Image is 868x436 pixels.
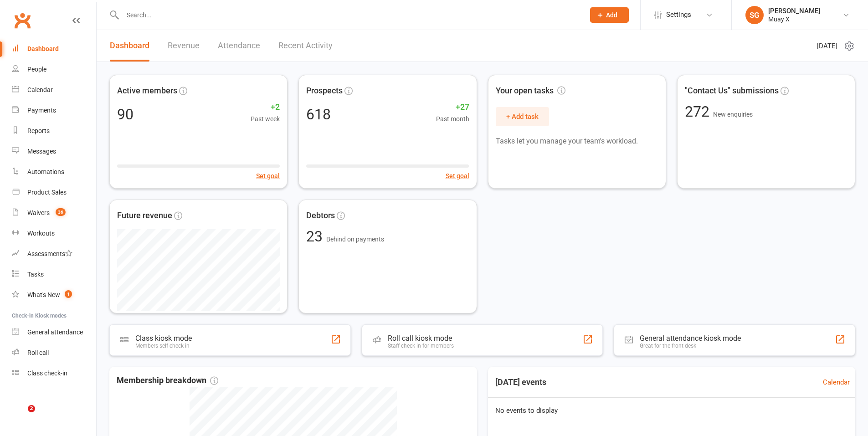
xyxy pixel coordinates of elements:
input: Search... [120,9,578,21]
a: Payments [12,100,96,121]
a: Automations [12,162,96,182]
span: 36 [56,208,66,216]
div: Roll call [27,349,49,356]
div: Automations [27,168,64,175]
button: Set goal [256,171,280,181]
div: Messages [27,148,56,155]
span: Past month [436,114,469,124]
button: Add [590,7,629,23]
div: Reports [27,127,50,134]
span: 272 [685,103,713,120]
span: +2 [251,101,280,114]
div: Members self check-in [135,343,192,349]
span: Your open tasks [496,84,565,97]
div: Tasks [27,271,44,278]
a: Messages [12,141,96,162]
div: Payments [27,107,56,114]
span: 23 [306,228,326,245]
div: 618 [306,107,331,122]
div: Assessments [27,250,72,257]
span: Past week [251,114,280,124]
div: Class kiosk mode [135,334,192,343]
div: General attendance kiosk mode [640,334,741,343]
a: Dashboard [110,30,149,62]
div: 90 [117,107,134,122]
a: Class kiosk mode [12,363,96,384]
a: Calendar [823,377,850,388]
a: Dashboard [12,39,96,59]
span: Settings [666,5,691,25]
a: Attendance [218,30,260,62]
a: Recent Activity [278,30,333,62]
div: Workouts [27,230,55,237]
div: What's New [27,291,60,298]
span: Add [606,11,617,19]
div: Great for the front desk [640,343,741,349]
a: Tasks [12,264,96,285]
span: 1 [65,290,72,298]
div: General attendance [27,328,83,336]
div: Roll call kiosk mode [388,334,454,343]
button: Set goal [446,171,469,181]
span: Debtors [306,209,335,222]
a: Workouts [12,223,96,244]
button: + Add task [496,107,549,126]
h3: [DATE] events [488,374,554,390]
span: 2 [28,405,35,412]
div: Dashboard [27,45,59,52]
span: Prospects [306,84,343,97]
span: +27 [436,101,469,114]
a: What's New1 [12,285,96,305]
div: Calendar [27,86,53,93]
a: Reports [12,121,96,141]
div: People [27,66,46,73]
span: [DATE] [817,41,837,51]
a: Calendar [12,80,96,100]
a: Assessments [12,244,96,264]
iframe: Intercom live chat [9,405,31,427]
div: No events to display [484,398,859,423]
a: Roll call [12,343,96,363]
span: Active members [117,84,177,97]
span: New enquiries [713,111,753,118]
span: Future revenue [117,209,172,222]
p: Tasks let you manage your team's workload. [496,135,658,147]
a: Clubworx [11,9,34,32]
a: People [12,59,96,80]
div: SG [745,6,764,24]
div: Waivers [27,209,50,216]
span: Behind on payments [326,236,384,243]
a: Product Sales [12,182,96,203]
span: "Contact Us" submissions [685,84,779,97]
div: Staff check-in for members [388,343,454,349]
a: Revenue [168,30,200,62]
a: General attendance kiosk mode [12,322,96,343]
div: Product Sales [27,189,67,196]
div: Muay X [768,15,820,23]
div: [PERSON_NAME] [768,7,820,15]
a: Waivers 36 [12,203,96,223]
div: Class check-in [27,369,67,377]
span: Membership breakdown [117,374,218,387]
